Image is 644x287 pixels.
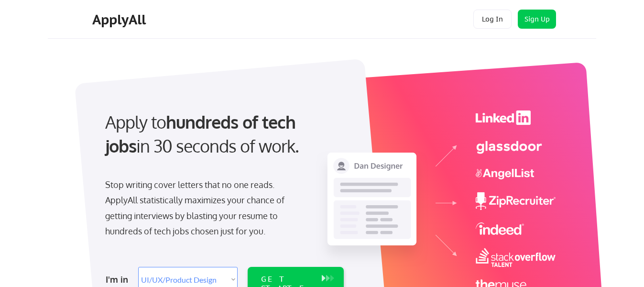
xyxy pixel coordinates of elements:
[105,111,300,156] strong: hundreds of tech jobs
[473,10,512,29] button: Log In
[518,10,556,29] button: Sign Up
[105,110,340,158] div: Apply to in 30 seconds of work.
[106,272,132,287] div: I'm in
[105,177,302,239] div: Stop writing cover letters that no one reads. ApplyAll statistically maximizes your chance of get...
[92,11,149,28] div: ApplyAll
